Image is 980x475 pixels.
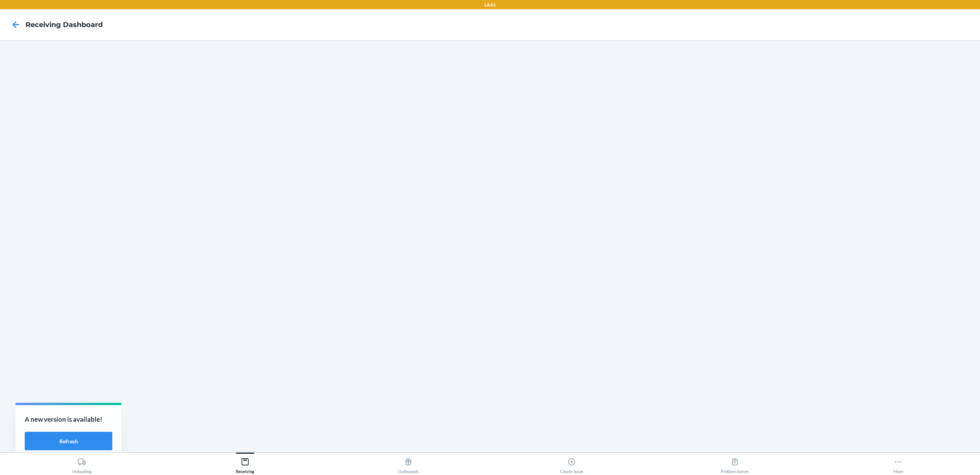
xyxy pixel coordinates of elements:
[25,20,103,30] h4: Receiving dashboard
[817,453,980,474] button: More
[72,455,91,474] div: Unloading
[25,414,112,424] p: A new version is available!
[25,432,112,450] button: Refresh
[327,453,490,474] button: Outbounds
[490,453,653,474] button: Create Issue
[163,453,327,474] button: Receiving
[236,455,254,474] div: Receiving
[653,453,817,474] button: Problem Solver
[893,455,903,474] div: More
[721,455,749,474] div: Problem Solver
[484,2,496,8] p: LAX1
[560,455,583,474] div: Create Issue
[6,46,974,446] iframe: Receiving dashboard
[398,455,419,474] div: Outbounds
